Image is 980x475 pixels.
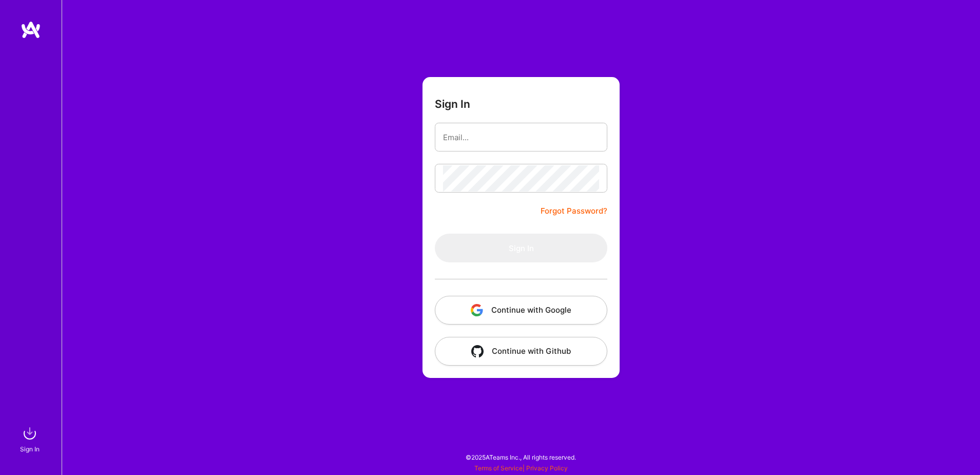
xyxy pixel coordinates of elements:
[22,423,40,454] a: sign inSign In
[471,345,484,357] img: icon
[443,124,599,150] input: Email...
[21,21,41,39] img: logo
[435,296,607,325] button: Continue with Google
[62,444,980,470] div: © 2025 ATeams Inc., All rights reserved.
[474,464,523,472] a: Terms of Service
[471,304,483,316] img: icon
[435,98,470,110] h3: Sign In
[474,464,568,472] span: |
[541,205,607,217] a: Forgot Password?
[435,337,607,366] button: Continue with Github
[435,234,607,262] button: Sign In
[20,444,40,454] div: Sign In
[526,464,568,472] a: Privacy Policy
[20,423,40,444] img: sign in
